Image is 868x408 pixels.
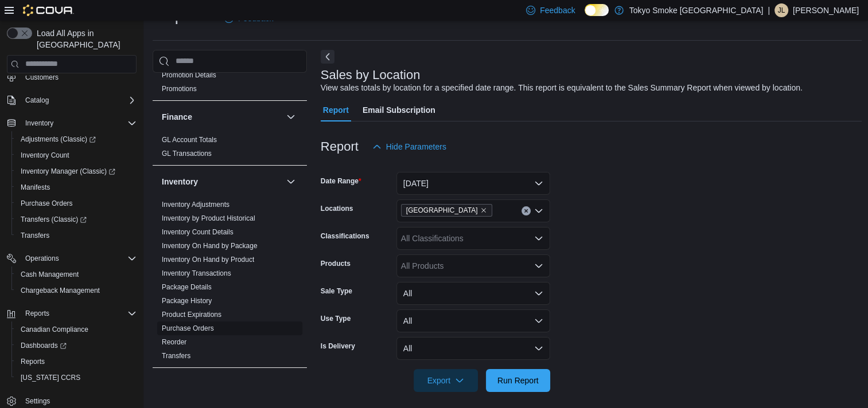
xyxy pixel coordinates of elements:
span: Dashboards [16,339,137,352]
span: Transfers [21,231,49,240]
a: [US_STATE] CCRS [16,371,85,385]
span: Canadian Compliance [16,323,137,336]
span: Inventory Transactions [162,269,231,278]
span: Manifests [16,181,137,194]
a: Inventory Count Details [162,228,233,236]
span: Inventory Count [16,148,137,162]
button: Open list of options [534,206,543,215]
button: Transfers [11,227,141,244]
button: All [396,309,550,332]
a: Inventory Manager (Classic) [11,163,141,179]
span: Cash Management [16,268,137,281]
button: Inventory [162,176,282,187]
button: Finance [162,111,282,123]
button: Operations [2,250,141,266]
button: [US_STATE] CCRS [11,370,141,386]
label: Date Range [321,176,361,186]
span: Chargeback Management [16,284,137,297]
div: Jennifer Lamont [774,3,788,17]
button: Reports [11,354,141,370]
button: [DATE] [396,172,550,195]
span: Operations [25,254,59,263]
label: Locations [321,204,353,213]
button: Inventory [2,115,141,131]
button: Reports [21,307,54,320]
button: All [396,282,550,305]
a: Transfers [162,352,190,360]
span: Inventory [25,119,53,128]
p: | [768,3,770,17]
a: Customers [21,70,63,84]
a: Purchase Orders [162,324,214,332]
span: Product Expirations [162,310,221,319]
button: Run Report [486,369,550,392]
a: Inventory On Hand by Package [162,242,258,250]
span: Inventory [21,116,137,130]
button: Open list of options [534,234,543,243]
span: Settings [21,394,137,408]
button: Chargeback Management [11,283,141,299]
a: Package Details [162,283,212,291]
button: Loyalty [162,378,282,390]
span: Export [421,369,471,392]
span: Load All Apps in [GEOGRAPHIC_DATA] [32,28,137,50]
span: Inventory On Hand by Package [162,241,258,250]
span: Transfers (Classic) [21,215,87,224]
a: Cash Management [16,268,83,281]
h3: Inventory [162,176,198,187]
input: Dark Mode [585,4,609,16]
button: Export [414,369,478,392]
span: Adjustments (Classic) [16,132,137,146]
button: Cash Management [11,266,141,283]
button: Inventory [284,175,298,189]
span: Transfers (Classic) [16,213,137,226]
a: Canadian Compliance [16,323,93,336]
span: Purchase Orders [162,324,214,333]
span: Settings [25,397,50,406]
button: All [396,337,550,360]
label: Products [321,259,351,268]
span: Manifests [21,183,50,192]
span: Manitoba [401,204,492,217]
span: Inventory Manager (Classic) [21,167,115,176]
a: Inventory On Hand by Product [162,256,254,264]
a: Transfers (Classic) [16,213,91,226]
a: Dashboards [16,339,71,352]
span: Inventory by Product Historical [162,214,255,223]
span: Customers [21,70,137,84]
span: Run Report [497,375,539,386]
span: Inventory Count [21,151,69,160]
span: Adjustments (Classic) [21,135,96,144]
span: Operations [21,252,137,265]
span: [US_STATE] CCRS [21,373,80,382]
label: Sale Type [321,287,352,296]
a: Inventory by Product Historical [162,214,255,222]
a: Product Expirations [162,311,221,319]
h3: Finance [162,111,192,123]
a: Purchase Orders [16,197,77,210]
span: Reports [25,309,49,318]
span: Package Details [162,283,212,292]
span: Hide Parameters [386,141,446,152]
span: Purchase Orders [16,197,137,210]
span: Reports [16,355,137,368]
span: Inventory Manager (Classic) [16,164,137,178]
button: Finance [284,110,298,124]
span: Promotion Details [162,70,216,80]
span: Inventory On Hand by Product [162,255,254,264]
p: [PERSON_NAME] [793,3,859,17]
span: Canadian Compliance [21,325,88,334]
a: Promotion Details [162,71,216,79]
button: Loyalty [284,377,298,391]
span: Reports [21,357,45,366]
a: Promotions [162,85,197,93]
span: Cash Management [21,270,79,279]
label: Use Type [321,314,351,323]
span: Chargeback Management [21,286,100,295]
button: Open list of options [534,261,543,270]
button: Clear input [521,206,531,215]
span: Customers [25,73,59,82]
button: Hide Parameters [368,135,451,158]
button: Next [321,50,334,64]
h3: Report [321,140,359,154]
